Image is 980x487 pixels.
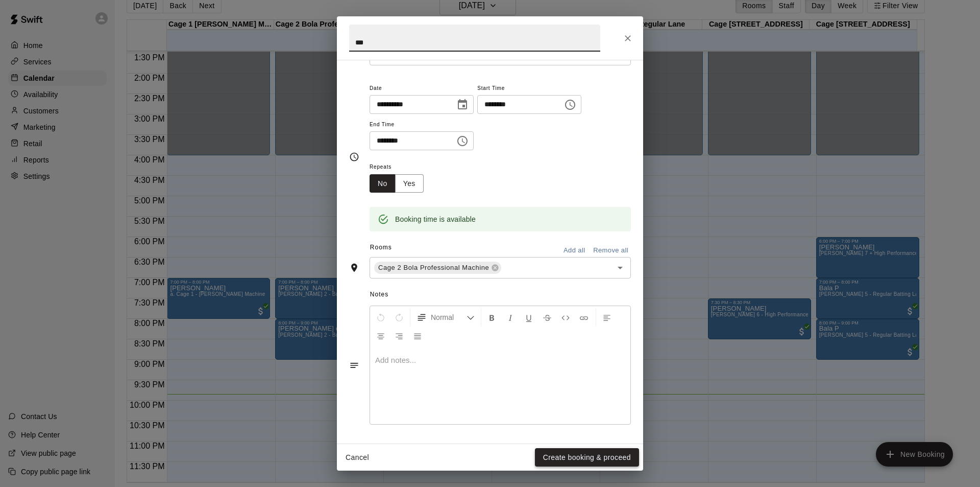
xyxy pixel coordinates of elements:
button: Left Align [598,308,616,327]
button: Undo [372,308,389,327]
button: Choose time, selected time is 10:20 PM [452,131,473,151]
button: Choose time, selected time is 9:50 PM [560,95,580,115]
button: Add all [558,243,591,259]
button: Format Strikethrough [538,308,556,327]
button: Insert Link [575,308,593,327]
button: Open [613,261,627,275]
button: Cancel [341,448,374,467]
button: Format Italics [502,308,519,327]
button: Redo [390,308,408,327]
svg: Notes [349,360,359,370]
button: Formatting Options [412,308,479,327]
button: Right Align [390,327,408,345]
span: Repeats [370,160,432,174]
span: End Time [370,118,474,132]
button: Format Bold [483,308,501,327]
button: Remove all [591,243,631,259]
div: Cage 2 Bola Professional Machine [374,262,501,274]
button: Create booking & proceed [535,448,639,467]
span: Cage 2 Bola Professional Machine [374,263,493,273]
span: Start Time [477,82,581,96]
button: No [370,174,396,193]
button: Close [619,29,637,48]
button: Center Align [372,327,389,345]
span: Normal [431,312,467,322]
svg: Timing [349,152,359,162]
button: Choose date, selected date is Aug 15, 2025 [452,95,473,115]
div: outlined button group [370,174,424,193]
span: Rooms [370,244,392,251]
button: Insert Code [557,308,574,327]
svg: Rooms [349,263,359,273]
button: Yes [395,174,424,193]
div: Booking time is available [395,210,476,228]
button: Format Underline [520,308,537,327]
button: Justify Align [409,327,426,345]
span: Notes [370,287,631,303]
span: Date [370,82,474,96]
